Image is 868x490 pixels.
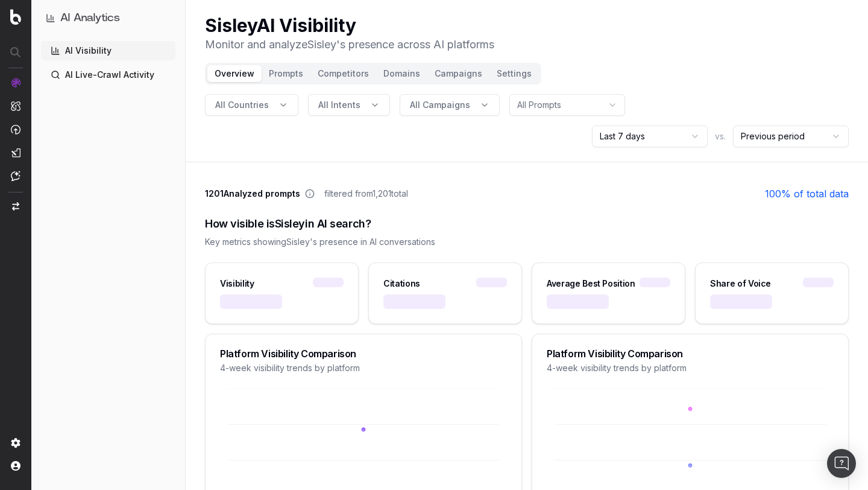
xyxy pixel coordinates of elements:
[547,278,635,290] div: Average Best Position
[427,65,489,82] button: Campaigns
[46,10,171,27] button: AI Analytics
[262,65,310,82] button: Prompts
[547,349,834,358] div: Platform Visibility Comparison
[318,99,360,111] span: All Intents
[11,101,20,111] img: Intelligence
[220,349,507,358] div: Platform Visibility Comparison
[10,9,21,25] img: Botify logo
[11,438,20,448] img: Setting
[11,171,20,181] img: Assist
[310,65,376,82] button: Competitors
[489,65,539,82] button: Settings
[205,36,494,53] p: Monitor and analyze Sisley 's presence across AI platforms
[215,99,269,111] span: All Countries
[324,188,408,200] span: filtered from 1,201 total
[410,99,470,111] span: All Campaigns
[41,65,175,84] a: AI Live-Crawl Activity
[41,41,175,60] a: AI Visibility
[205,236,849,248] div: Key metrics showing Sisley 's presence in AI conversations
[205,14,494,36] h1: Sisley AI Visibility
[376,65,427,82] button: Domains
[11,148,20,157] img: Studio
[710,278,771,290] div: Share of Voice
[11,78,20,87] img: Analytics
[207,65,262,82] button: Overview
[205,215,849,232] div: How visible is Sisley in AI search?
[827,449,856,478] div: Open Intercom Messenger
[547,362,834,374] div: 4-week visibility trends by platform
[60,10,120,27] h1: AI Analytics
[205,188,300,200] span: 1201 Analyzed prompts
[220,278,254,290] div: Visibility
[12,202,19,211] img: Switch project
[11,124,20,135] img: Activation
[715,130,726,142] span: vs.
[383,278,420,290] div: Citations
[765,186,849,201] a: 100% of total data
[220,362,507,374] div: 4-week visibility trends by platform
[11,461,20,471] img: My account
